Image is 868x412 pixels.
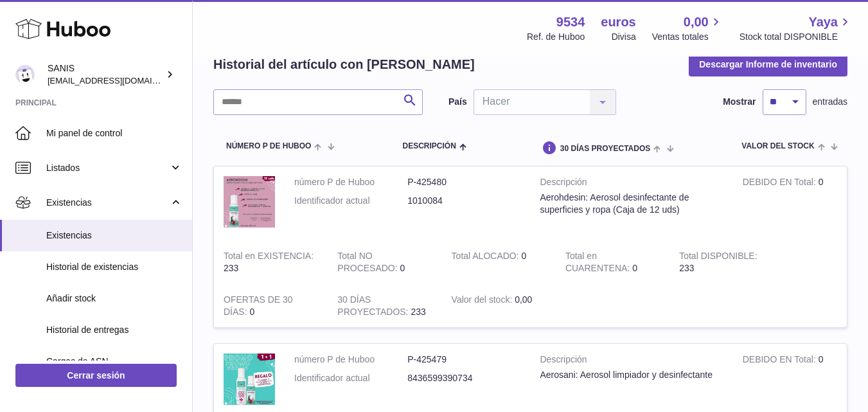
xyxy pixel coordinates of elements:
[560,144,650,153] font: 30 DÍAS PROYECTADOS
[407,354,447,364] font: P-425479
[46,163,80,173] font: Listados
[224,294,293,317] font: OFERTAS DE 30 DÍAS
[46,262,138,272] font: Historial de existencias
[699,59,837,69] font: Descargar Informe de inventario
[46,197,92,208] font: Existencias
[294,373,370,383] font: Identificador actual
[540,192,689,215] font: Aerohdesin: Aerosol desinfectante de superficies y ropa (Caja de 12 uds)
[337,294,405,317] font: 30 DÍAS PROYECTADOS
[813,96,847,107] font: entradas
[448,96,467,107] font: País
[743,354,813,364] font: DEBIDO EN Total
[601,15,635,29] font: euros
[15,364,177,387] a: Cerrar sesión
[402,141,456,150] font: Descripción
[46,356,109,366] font: Cargas de ASN
[67,370,125,381] font: Cerrar sesión
[632,263,637,273] font: 0
[407,373,472,383] font: 8436599390734
[684,15,709,29] font: 0,00
[15,98,57,107] font: Principal
[679,263,694,273] font: 233
[679,251,755,261] font: Total DISPONIBLE
[652,13,723,43] a: 0,00 Ventas totales
[819,354,824,364] font: 0
[540,177,587,187] font: Descripción
[224,354,275,405] img: imagen del producto
[411,307,425,317] font: 233
[213,57,475,71] font: Historial del artículo con [PERSON_NAME]
[249,307,254,317] font: 0
[452,294,510,305] font: Valor del stock
[689,53,847,76] button: Descargar Informe de inventario
[226,141,311,150] font: número P de Huboo
[48,63,75,73] font: SANIS
[808,15,838,29] font: Yaya
[294,177,375,187] font: número P de Huboo
[540,354,587,364] font: Descripción
[337,251,394,273] font: Total NO PROCESADO
[740,31,838,42] font: Stock total DISPONIBLE
[819,177,824,187] font: 0
[540,370,713,380] font: Aerosani: Aerosol limpiador y desinfectante
[407,177,447,187] font: P-425480
[46,230,92,240] font: Existencias
[527,31,585,42] font: Ref. de Huboo
[612,31,636,42] font: Divisa
[407,195,443,206] font: 1010084
[743,177,813,187] font: DEBIDO EN Total
[46,128,122,138] font: Mi panel de control
[556,15,585,29] font: 9534
[294,195,370,206] font: Identificador actual
[741,141,814,150] font: Valor del stock
[565,251,627,273] font: Total en CUARENTENA
[522,251,527,261] font: 0
[15,65,35,84] img: ccx@sanimusic.net
[294,354,375,364] font: número P de Huboo
[224,176,275,228] img: imagen del producto
[515,294,532,305] font: 0,00
[740,13,853,43] a: Yaya Stock total DISPONIBLE
[224,251,311,261] font: Total en EXISTENCIA
[48,75,189,85] font: [EMAIL_ADDRESS][DOMAIN_NAME]
[46,325,128,335] font: Historial de entregas
[452,251,517,261] font: Total ALOCADO
[224,263,238,273] font: 233
[46,293,96,303] font: Añadir stock
[652,31,709,42] font: Ventas totales
[723,96,756,107] font: Mostrar
[400,263,405,273] font: 0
